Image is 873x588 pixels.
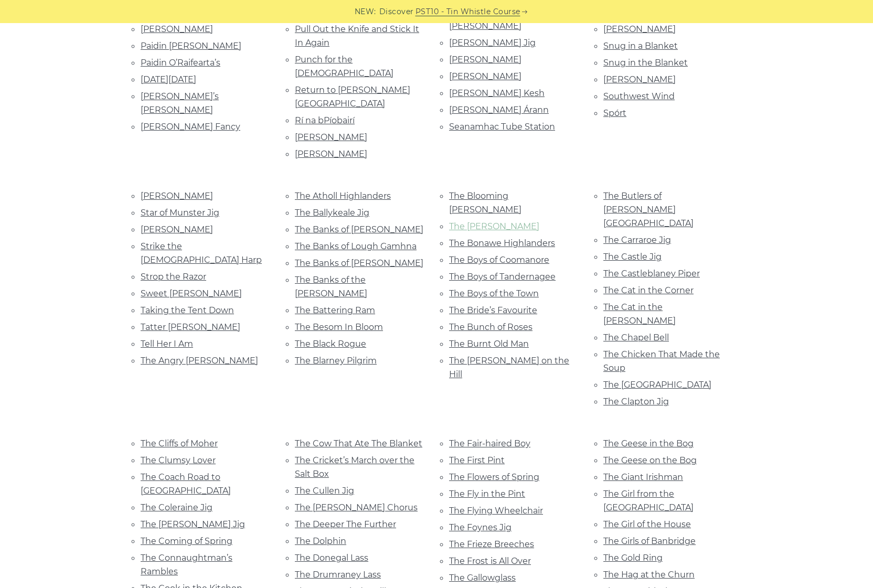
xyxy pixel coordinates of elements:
[141,339,193,349] a: Tell Her I Am
[449,238,555,248] a: The Bonawe Highlanders
[603,519,691,529] a: The Girl of the House
[295,132,367,142] a: [PERSON_NAME]
[295,305,375,315] a: The Battering Ram
[449,191,521,215] a: The Blooming [PERSON_NAME]
[603,439,694,448] a: The Geese in the Bog
[295,519,396,529] a: The Deeper The Further
[141,356,258,366] a: The Angry [PERSON_NAME]
[603,74,676,84] a: [PERSON_NAME]
[295,536,346,546] a: The Dolphin
[295,85,410,109] a: Return to [PERSON_NAME][GEOGRAPHIC_DATA]
[603,269,700,279] a: The Castleblaney Piper
[141,272,206,282] a: Strop the Razor
[295,455,414,479] a: The Cricket’s March over the Salt Box
[379,6,414,18] span: Discover
[449,122,555,132] a: Seanamhac Tube Station
[603,252,662,262] a: The Castle Jig
[295,503,418,512] a: The [PERSON_NAME] Chorus
[295,241,417,251] a: The Banks of Lough Gamhna
[295,486,354,496] a: The Cullen Jig
[141,122,240,132] a: [PERSON_NAME] Fancy
[449,356,569,379] a: The [PERSON_NAME] on the Hill
[141,41,241,51] a: Paidin [PERSON_NAME]
[449,105,549,115] a: [PERSON_NAME] Árann
[141,472,231,496] a: The Coach Road to [GEOGRAPHIC_DATA]
[295,570,381,580] a: The Drumraney Lass
[141,241,262,265] a: Strike the [DEMOGRAPHIC_DATA] Harp
[141,553,232,576] a: The Connaughtman’s Rambles
[603,302,676,326] a: The Cat in the [PERSON_NAME]
[603,108,626,118] a: Spórt
[603,41,678,51] a: Snug in a Blanket
[295,356,377,366] a: The Blarney Pilgrim
[141,322,240,332] a: Tatter [PERSON_NAME]
[449,38,536,48] a: [PERSON_NAME] Jig
[449,339,529,349] a: The Burnt Old Man
[449,539,534,549] a: The Frieze Breeches
[141,503,212,512] a: The Coleraine Jig
[295,339,366,349] a: The Black Rogue
[603,333,669,343] a: The Chapel Bell
[295,55,393,78] a: Punch for the [DEMOGRAPHIC_DATA]
[141,536,232,546] a: The Coming of Spring
[449,322,533,332] a: The Bunch of Roses
[603,570,695,580] a: The Hag at the Churn
[355,6,376,18] span: NEW:
[416,6,520,18] a: PST10 - Tin Whistle Course
[449,88,545,98] a: [PERSON_NAME] Kesh
[603,58,688,68] a: Snug in the Blanket
[295,439,422,448] a: The Cow That Ate The Blanket
[141,91,219,115] a: [PERSON_NAME]’s [PERSON_NAME]
[141,224,213,234] a: [PERSON_NAME]
[603,553,663,563] a: The Gold Ring
[603,191,694,228] a: The Butlers of [PERSON_NAME][GEOGRAPHIC_DATA]
[141,455,216,465] a: The Clumsy Lover
[295,191,391,201] a: The Atholl Highlanders
[141,24,213,34] a: [PERSON_NAME]
[449,255,549,265] a: The Boys of Coomanore
[449,55,521,65] a: [PERSON_NAME]
[295,224,423,234] a: The Banks of [PERSON_NAME]
[603,489,694,512] a: The Girl from the [GEOGRAPHIC_DATA]
[449,472,539,482] a: The Flowers of Spring
[603,285,694,295] a: The Cat in the Corner
[295,258,423,268] a: The Banks of [PERSON_NAME]
[141,305,234,315] a: Taking the Tent Down
[141,58,220,68] a: Paidin O’Raifearta’s
[295,553,368,563] a: The Donegal Lass
[449,489,525,499] a: The Fly in the Pint
[295,275,367,298] a: The Banks of the [PERSON_NAME]
[449,522,512,532] a: The Foynes Jig
[449,556,531,566] a: The Frost is All Over
[141,519,245,529] a: The [PERSON_NAME] Jig
[603,235,671,245] a: The Carraroe Jig
[141,439,218,448] a: The Cliffs of Moher
[449,305,537,315] a: The Bride’s Favourite
[603,380,711,390] a: The [GEOGRAPHIC_DATA]
[449,573,516,583] a: The Gallowglass
[449,506,543,516] a: The Flying Wheelchair
[449,439,530,448] a: The Fair-haired Boy
[295,208,369,218] a: The Ballykeale Jig
[603,397,669,407] a: The Clapton Jig
[295,24,419,48] a: Pull Out the Knife and Stick It In Again
[603,24,676,34] a: [PERSON_NAME]
[141,74,196,84] a: [DATE][DATE]
[449,71,521,81] a: [PERSON_NAME]
[141,208,219,218] a: Star of Munster Jig
[603,349,720,373] a: The Chicken That Made the Soup
[449,288,539,298] a: The Boys of the Town
[603,455,697,465] a: The Geese on the Bog
[295,149,367,159] a: [PERSON_NAME]
[449,221,539,231] a: The [PERSON_NAME]
[603,536,696,546] a: The Girls of Banbridge
[295,322,383,332] a: The Besom In Bloom
[603,91,675,101] a: Southwest Wind
[141,288,242,298] a: Sweet [PERSON_NAME]
[141,191,213,201] a: [PERSON_NAME]
[603,472,683,482] a: The Giant Irishman
[449,272,556,282] a: The Boys of Tandernagee
[449,455,505,465] a: The First Pint
[295,115,355,125] a: Rí na bPíobairí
